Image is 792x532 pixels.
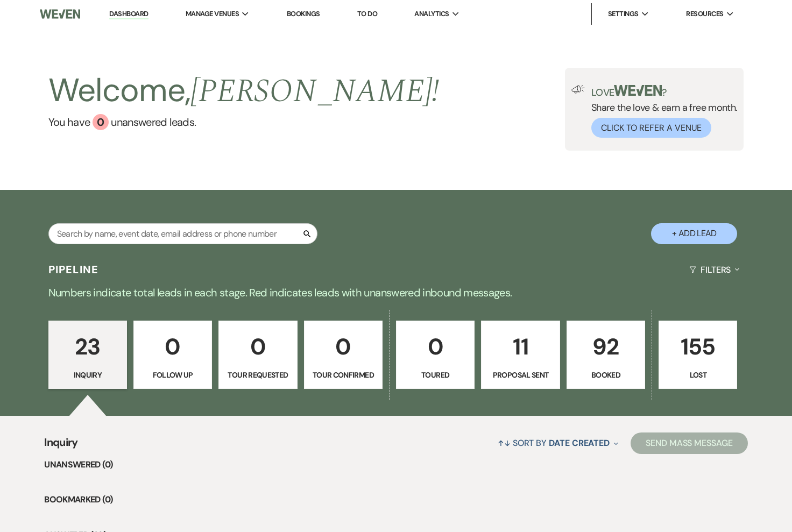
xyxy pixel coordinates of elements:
p: Lost [666,369,730,381]
button: Send Mass Message [631,432,748,454]
a: 92Booked [567,321,645,389]
p: Tour Requested [225,369,290,381]
a: 0Toured [396,321,475,389]
a: 11Proposal Sent [481,321,560,389]
a: You have 0 unanswered leads. [48,114,440,130]
span: Inquiry [44,434,78,457]
p: Numbers indicate total leads in each stage. Red indicates leads with unanswered inbound messages. [9,284,783,301]
a: 0Follow Up [133,321,212,389]
p: 92 [574,329,638,365]
img: Weven Logo [40,3,80,25]
li: Bookmarked (0) [44,493,748,507]
span: Analytics [414,9,449,19]
span: Manage Venues [186,9,239,19]
p: Booked [574,369,638,381]
a: 155Lost [659,321,737,389]
span: [PERSON_NAME] ! [190,67,439,116]
button: + Add Lead [651,223,737,244]
p: Inquiry [55,369,120,381]
img: loud-speaker-illustration.svg [571,85,585,94]
p: 0 [140,329,205,365]
span: Date Created [549,437,610,449]
p: 0 [225,329,290,365]
a: 0Tour Requested [218,321,297,389]
p: 0 [403,329,468,365]
p: 11 [488,329,553,365]
li: Unanswered (0) [44,458,748,472]
a: Dashboard [109,9,148,19]
p: 0 [311,329,376,365]
a: To Do [357,9,377,18]
button: Click to Refer a Venue [591,118,711,138]
span: Resources [686,9,723,19]
span: ↑↓ [498,437,511,449]
p: Toured [403,369,468,381]
button: Sort By Date Created [493,429,623,457]
h3: Pipeline [48,262,99,277]
p: Love ? [591,85,738,97]
h2: Welcome, [48,68,440,114]
p: Proposal Sent [488,369,553,381]
div: 0 [93,114,109,130]
a: 23Inquiry [48,321,127,389]
p: Tour Confirmed [311,369,376,381]
button: Filters [685,256,744,284]
input: Search by name, event date, email address or phone number [48,223,317,244]
p: 155 [666,329,730,365]
a: Bookings [287,9,320,18]
a: 0Tour Confirmed [304,321,383,389]
img: weven-logo-green.svg [614,85,662,96]
p: Follow Up [140,369,205,381]
p: 23 [55,329,120,365]
div: Share the love & earn a free month. [585,85,738,138]
span: Settings [608,9,639,19]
